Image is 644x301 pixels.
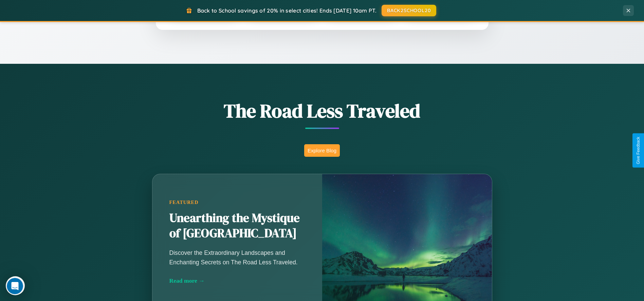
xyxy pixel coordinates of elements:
[169,277,305,284] div: Read more →
[382,5,436,16] button: BACK2SCHOOL20
[636,137,641,164] div: Give Feedback
[169,248,305,267] p: Discover the Extraordinary Landscapes and Enchanting Secrets on The Road Less Traveled.
[169,210,305,242] h2: Unearthing the Mystique of [GEOGRAPHIC_DATA]
[118,98,526,124] h1: The Road Less Traveled
[7,278,23,294] iframe: Intercom live chat
[197,7,376,14] span: Back to School savings of 20% in select cities! Ends [DATE] 10am PT.
[169,200,305,205] div: Featured
[304,144,340,157] button: Explore Blog
[6,276,25,295] iframe: Intercom live chat discovery launcher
